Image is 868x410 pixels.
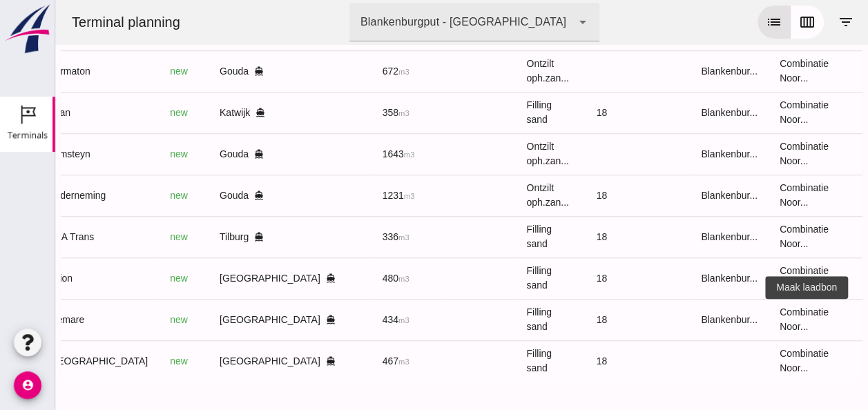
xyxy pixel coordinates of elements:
[316,92,392,133] td: 358
[104,133,153,175] td: new
[782,14,799,30] i: filter_list
[744,14,760,30] i: calendar_view_week
[305,14,511,30] div: Blankenburgput - [GEOGRAPHIC_DATA]
[316,175,392,216] td: 1231
[711,14,727,30] i: list
[164,106,280,120] div: Katwijk
[164,271,280,286] div: [GEOGRAPHIC_DATA]
[343,233,354,242] small: m3
[271,273,280,283] i: directions_boat
[713,92,799,133] td: Combinatie Noor...
[271,356,280,366] i: directions_boat
[199,149,209,159] i: directions_boat
[200,108,210,117] i: directions_boat
[713,299,799,340] td: Combinatie Noor...
[635,133,713,175] td: Blankenbur...
[343,275,354,283] small: m3
[530,175,635,216] td: 18
[713,340,799,382] td: Combinatie Noor...
[104,92,153,133] td: new
[530,340,635,382] td: 18
[199,191,209,200] i: directions_boat
[104,216,153,257] td: new
[343,68,354,76] small: m3
[316,50,392,92] td: 672
[460,216,530,257] td: Filling sand
[530,216,635,257] td: 18
[104,257,153,299] td: new
[6,12,136,32] div: Terminal planning
[316,133,392,175] td: 1643
[635,216,713,257] td: Blankenbur...
[164,188,280,203] div: Gouda
[104,299,153,340] td: new
[164,147,280,162] div: Gouda
[316,257,392,299] td: 480
[530,299,635,340] td: 18
[460,340,530,382] td: Filling sand
[635,175,713,216] td: Blankenbur...
[349,150,360,159] small: m3
[164,64,280,79] div: Gouda
[519,14,536,30] i: arrow_drop_down
[713,133,799,175] td: Combinatie Noor...
[343,358,354,366] small: m3
[635,92,713,133] td: Blankenbur...
[460,133,530,175] td: Ontzilt oph.zan...
[460,299,530,340] td: Filling sand
[199,232,209,242] i: directions_boat
[271,315,280,324] i: directions_boat
[3,3,52,55] img: logo-small.a267ee39.svg
[14,371,41,399] i: account_circle
[530,92,635,133] td: 18
[530,257,635,299] td: 18
[8,130,48,139] div: Terminals
[164,354,280,369] div: [GEOGRAPHIC_DATA]
[460,257,530,299] td: Filling sand
[713,175,799,216] td: Combinatie Noor...
[713,216,799,257] td: Combinatie Noor...
[460,50,530,92] td: Ontzilt oph.zan...
[316,216,392,257] td: 336
[460,92,530,133] td: Filling sand
[104,340,153,382] td: new
[713,50,799,92] td: Combinatie Noor...
[713,257,799,299] td: Combinatie Noor...
[164,230,280,244] div: Tilburg
[635,50,713,92] td: Blankenbur...
[635,299,713,340] td: Blankenbur...
[343,316,354,324] small: m3
[316,299,392,340] td: 434
[104,50,153,92] td: new
[316,340,392,382] td: 467
[349,192,360,200] small: m3
[104,175,153,216] td: new
[460,175,530,216] td: Ontzilt oph.zan...
[164,313,280,327] div: [GEOGRAPHIC_DATA]
[343,109,354,117] small: m3
[199,66,209,76] i: directions_boat
[635,257,713,299] td: Blankenbur...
